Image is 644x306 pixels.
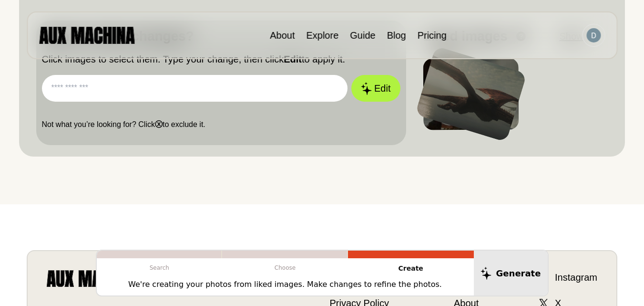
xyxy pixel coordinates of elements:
[42,119,400,130] p: Not what you’re looking for? Click to exclude it.
[351,75,400,102] button: Edit
[418,30,447,41] a: Pricing
[284,54,302,64] b: Edit
[350,30,375,41] a: Guide
[39,27,134,43] img: AUX MACHINA
[348,258,474,279] p: Create
[97,258,223,277] p: Search
[387,30,406,41] a: Blog
[42,52,400,66] p: Click images to select them. Type your change, then click to apply it.
[128,279,442,290] p: We're creating your photos from liked images. Make changes to refine the photos.
[222,258,348,277] p: Choose
[306,30,338,41] a: Explore
[474,251,548,295] button: Generate
[155,120,163,128] b: ⓧ
[586,28,601,42] img: Avatar
[270,30,295,41] a: About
